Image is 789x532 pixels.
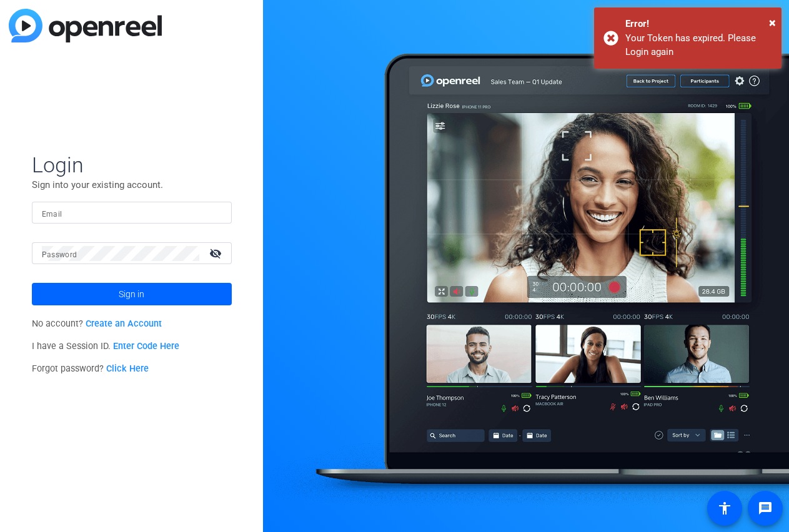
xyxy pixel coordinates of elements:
mat-icon: message [758,501,773,516]
a: Enter Code Here [113,341,179,352]
a: Create an Account [86,318,162,329]
span: No account? [32,318,162,329]
mat-icon: visibility_off [202,244,232,262]
div: Error! [625,17,772,31]
mat-label: Password [42,250,77,259]
button: Close [769,13,776,32]
p: Sign into your existing account. [32,178,232,192]
mat-icon: accessibility [717,501,732,516]
span: Login [32,152,232,178]
span: × [769,15,776,30]
button: Sign in [32,283,232,305]
input: Enter Email Address [42,205,222,220]
span: I have a Session ID. [32,341,180,352]
span: Sign in [119,278,144,310]
div: Your Token has expired. Please Login again [625,31,772,59]
img: blue-gradient.svg [9,9,162,42]
a: Click Here [106,363,149,374]
mat-label: Email [42,210,62,219]
span: Forgot password? [32,363,149,374]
